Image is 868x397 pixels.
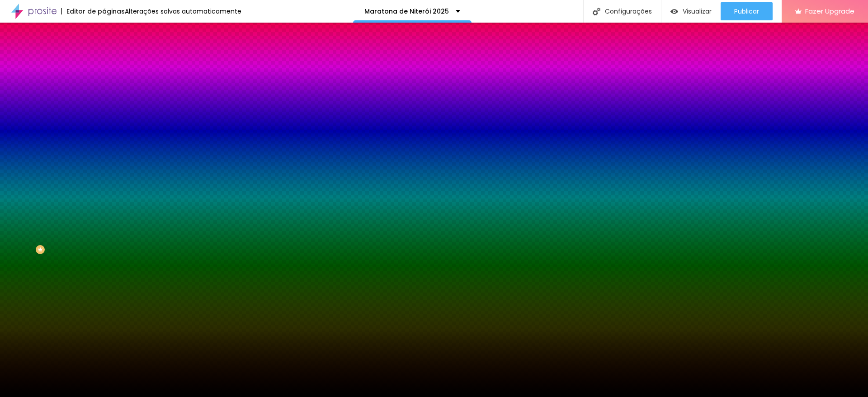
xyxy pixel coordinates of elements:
div: Editor de páginas [61,8,125,14]
span: Publicar [734,8,759,15]
button: Visualizar [661,2,721,20]
span: Fazer Upgrade [805,7,854,15]
img: Icone [593,8,600,15]
img: view-1.svg [670,8,678,15]
span: Visualizar [683,8,712,15]
button: Publicar [721,2,773,20]
p: Maratona de Niterói 2025 [364,8,449,14]
div: Alterações salvas automaticamente [125,8,241,14]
